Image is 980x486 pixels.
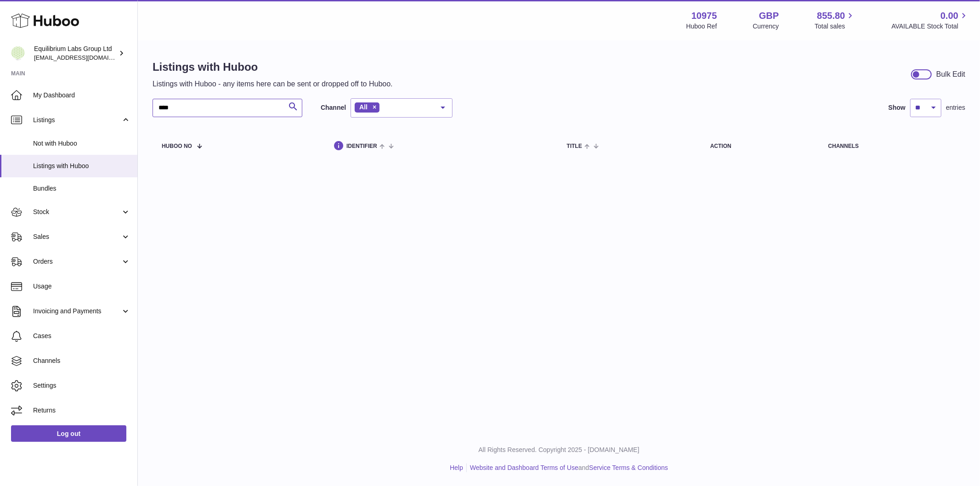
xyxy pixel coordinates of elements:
[11,46,25,60] img: internalAdmin-10975@internal.huboo.com
[450,464,463,471] a: Help
[33,332,130,340] span: Cases
[467,463,668,472] li: and
[686,22,717,31] div: Huboo Ref
[33,356,130,365] span: Channels
[11,425,126,442] a: Log out
[33,162,130,170] span: Listings with Huboo
[153,60,393,74] h1: Listings with Huboo
[33,91,130,100] span: My Dashboard
[936,69,965,79] div: Bulk Edit
[145,446,973,454] p: All Rights Reserved. Copyright 2025 - [DOMAIN_NAME]
[34,54,135,61] span: [EMAIL_ADDRESS][DOMAIN_NAME]
[691,10,717,22] strong: 10975
[759,10,779,22] strong: GBP
[33,232,121,241] span: Sales
[33,116,121,124] span: Listings
[470,464,578,471] a: Website and Dashboard Terms of Use
[33,139,130,148] span: Not with Huboo
[162,143,192,149] span: Huboo no
[346,143,377,149] span: identifier
[33,257,121,266] span: Orders
[33,381,130,390] span: Settings
[891,10,969,31] a: 0.00 AVAILABLE Stock Total
[891,22,969,31] span: AVAILABLE Stock Total
[946,103,965,112] span: entries
[753,22,779,31] div: Currency
[567,143,582,149] span: title
[815,10,855,31] a: 855.80 Total sales
[815,22,855,31] span: Total sales
[940,10,958,22] span: 0.00
[817,10,845,22] span: 855.80
[33,307,121,316] span: Invoicing and Payments
[33,282,130,291] span: Usage
[889,103,906,112] label: Show
[589,464,668,471] a: Service Terms & Conditions
[34,45,117,62] div: Equilibrium Labs Group Ltd
[828,143,956,149] div: channels
[33,184,130,193] span: Bundles
[153,79,393,89] p: Listings with Huboo - any items here can be sent or dropped off to Huboo.
[33,208,121,216] span: Stock
[321,103,346,112] label: Channel
[710,143,810,149] div: action
[33,406,130,415] span: Returns
[359,103,368,111] span: All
